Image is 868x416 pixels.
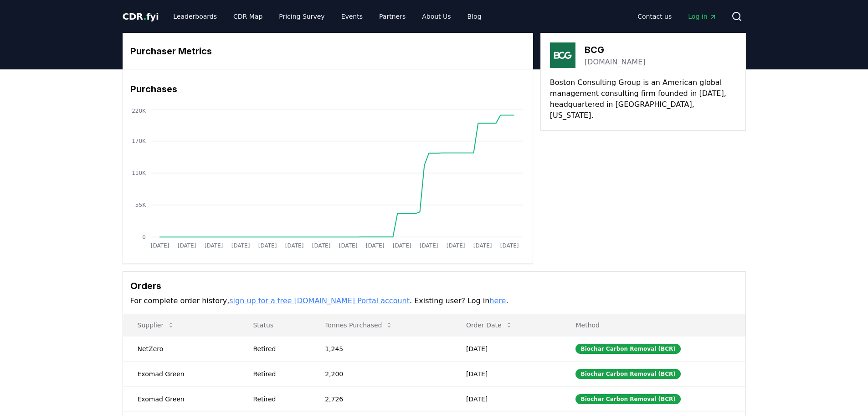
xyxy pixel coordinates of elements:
[310,361,452,386] td: 2,200
[258,242,277,249] tspan: [DATE]
[130,44,525,58] h3: Purchaser Metrics
[681,8,724,25] a: Log in
[550,42,575,68] img: BCG-logo
[585,43,646,57] h3: BCG
[312,242,330,249] tspan: [DATE]
[459,316,520,334] button: Order Date
[392,242,411,249] tspan: [DATE]
[285,242,303,249] tspan: [DATE]
[123,336,239,361] td: NetZero
[630,8,724,25] nav: Main
[253,369,303,379] div: Retired
[130,279,738,293] h3: Orders
[253,395,303,404] div: Retired
[130,82,525,96] h3: Purchases
[231,242,250,249] tspan: [DATE]
[318,316,400,334] button: Tonnes Purchased
[246,321,303,330] p: Status
[123,10,159,23] a: CDR.fyi
[150,242,169,249] tspan: [DATE]
[123,386,239,411] td: Exomad Green
[123,11,159,22] span: CDR fyi
[575,369,680,379] div: Biochar Carbon Removal (BCR)
[226,8,270,25] a: CDR Map
[132,138,146,144] tspan: 170K
[568,321,738,330] p: Method
[575,394,680,404] div: Biochar Carbon Removal (BCR)
[446,242,465,249] tspan: [DATE]
[372,8,413,25] a: Partners
[575,344,680,354] div: Biochar Carbon Removal (BCR)
[500,242,519,249] tspan: [DATE]
[334,8,370,25] a: Events
[550,77,736,121] p: Boston Consulting Group is an American global management consulting firm founded in [DATE], headq...
[132,170,146,176] tspan: 110K
[132,108,146,114] tspan: 220K
[452,386,561,411] td: [DATE]
[489,296,506,305] a: here
[339,242,357,249] tspan: [DATE]
[142,234,146,240] tspan: 0
[135,202,146,208] tspan: 55K
[460,8,489,25] a: Blog
[585,57,646,68] a: [DOMAIN_NAME]
[204,242,223,249] tspan: [DATE]
[166,8,488,25] nav: Main
[415,8,458,25] a: About Us
[143,11,146,22] span: .
[310,336,452,361] td: 1,245
[419,242,438,249] tspan: [DATE]
[123,361,239,386] td: Exomad Green
[166,8,224,25] a: Leaderboards
[452,336,561,361] td: [DATE]
[473,242,492,249] tspan: [DATE]
[177,242,196,249] tspan: [DATE]
[272,8,332,25] a: Pricing Survey
[229,296,410,305] a: sign up for a free [DOMAIN_NAME] Portal account
[452,361,561,386] td: [DATE]
[630,8,679,25] a: Contact us
[130,316,182,334] button: Supplier
[130,295,738,306] p: For complete order history, . Existing user? Log in .
[688,12,716,21] span: Log in
[310,386,452,411] td: 2,726
[365,242,384,249] tspan: [DATE]
[253,344,303,353] div: Retired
